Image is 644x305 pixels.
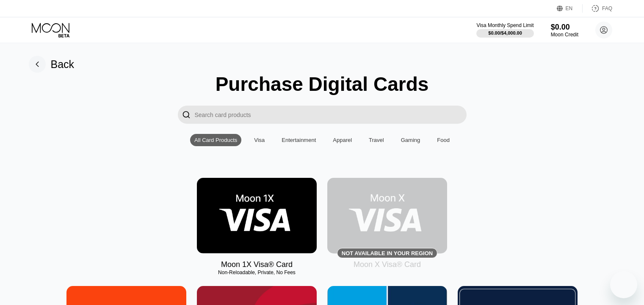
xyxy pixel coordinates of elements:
iframe: Button to launch messaging window [610,271,637,298]
div:  [178,106,195,124]
div: Back [29,56,75,73]
div: Moon X Visa® Card [354,260,421,269]
div: Food [437,137,450,143]
div: $0.00 [551,23,578,32]
div: Back [51,58,75,71]
div: Moon Credit [551,32,578,38]
div: Purchase Digital Cards [216,73,429,95]
div: EN [566,5,573,11]
div: Visa Monthly Spend Limit$0.00/$4,000.00 [476,22,533,38]
div: Entertainment [282,137,316,143]
div: $0.00Moon Credit [551,23,578,38]
div: Gaming [397,134,425,146]
div: Visa Monthly Spend Limit [476,22,533,28]
div: Apparel [333,137,352,143]
div: Non-Reloadable, Private, No Fees [197,270,317,275]
div: Travel [369,137,384,143]
div: Apparel [329,134,356,146]
div: Visa [254,137,265,143]
div: EN [557,4,583,13]
div: FAQ [583,4,612,13]
div: FAQ [602,5,612,11]
div: Visa [250,134,269,146]
div:  [182,110,191,120]
input: Search card products [195,106,467,124]
div: All Card Products [194,137,237,143]
div: Gaming [401,137,420,143]
div: Not available in your region [342,250,433,256]
div: $0.00 / $4,000.00 [488,30,522,35]
div: Not available in your region [327,178,447,253]
div: Entertainment [277,134,320,146]
div: Travel [365,134,388,146]
div: Moon 1X Visa® Card [221,260,293,269]
div: Food [433,134,454,146]
div: All Card Products [190,134,241,146]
